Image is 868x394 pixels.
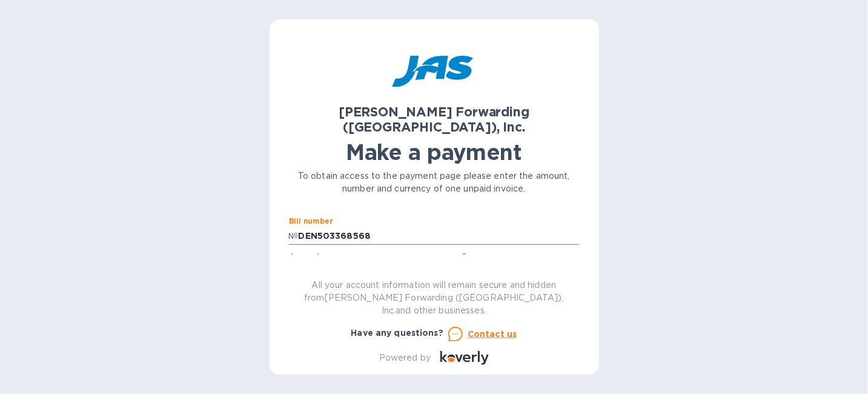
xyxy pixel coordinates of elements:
label: Amount [289,253,320,260]
p: All your account information will remain secure and hidden from [PERSON_NAME] Forwarding ([GEOGRA... [289,279,580,317]
input: Enter bill number [299,227,580,245]
u: Contact us [468,329,517,339]
p: № [289,230,299,242]
h1: Make a payment [289,139,580,165]
p: To obtain access to the payment page please enter the amount, number and currency of one unpaid i... [289,170,580,195]
b: Have any questions? [351,328,444,338]
b: [PERSON_NAME] Forwarding ([GEOGRAPHIC_DATA]), Inc. [339,104,529,135]
b: Currency [461,252,499,261]
p: Powered by [379,352,431,364]
label: Bill number [289,218,333,225]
